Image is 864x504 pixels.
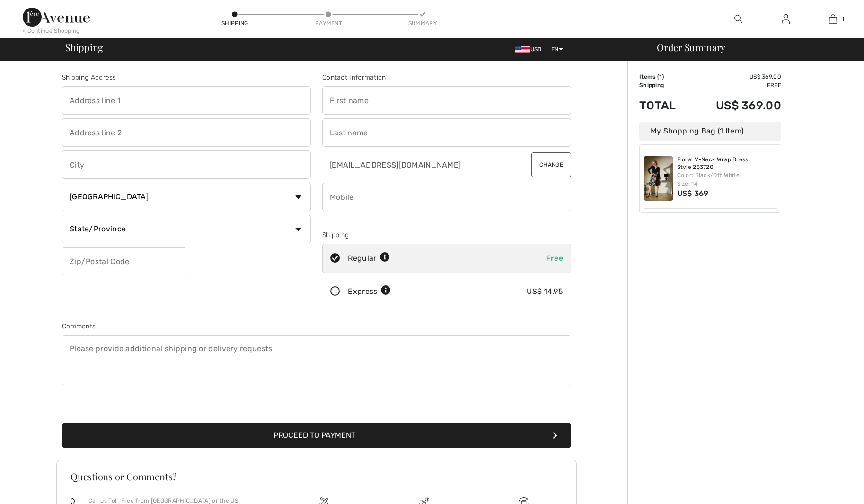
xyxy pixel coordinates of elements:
[782,13,790,25] img: My Info
[690,81,781,89] td: Free
[531,152,571,177] button: Change
[677,171,777,188] div: Color: Black/Off White Size: 14
[810,13,856,25] a: 1
[639,72,690,81] td: Items ( )
[23,27,80,35] div: < Continue Shopping
[322,230,571,240] div: Shipping
[322,86,571,115] input: First name
[527,286,563,297] div: US$ 14.95
[220,19,249,27] div: Shipping
[829,13,837,25] img: My Bag
[62,321,571,331] div: Comments
[71,472,563,481] h3: Questions or Comments?
[551,46,563,53] span: EN
[322,118,571,147] input: Last name
[348,253,390,264] div: Regular
[842,15,844,23] span: 1
[65,43,103,52] span: Shipping
[515,46,530,53] img: US Dollar
[62,72,311,82] div: Shipping Address
[62,423,571,448] button: Proceed to Payment
[639,89,690,122] td: Total
[315,19,343,27] div: Payment
[645,43,858,52] div: Order Summary
[734,13,742,25] img: search the website
[348,286,391,297] div: Express
[62,247,186,275] input: Zip/Postal Code
[23,8,90,27] img: 1ère Avenue
[62,150,311,179] input: City
[774,13,797,25] a: Sign In
[690,89,781,122] td: US$ 369.00
[62,118,311,147] input: Address line 2
[659,73,662,80] span: 1
[546,254,563,263] span: Free
[322,183,571,211] input: Mobile
[677,156,777,171] a: Floral V-Neck Wrap Dress Style 253720
[408,19,437,27] div: Summary
[639,81,690,89] td: Shipping
[677,189,709,198] span: US$ 369
[322,150,509,179] input: E-mail
[644,156,673,201] img: Floral V-Neck Wrap Dress Style 253720
[639,122,781,141] div: My Shopping Bag (1 Item)
[690,72,781,81] td: US$ 369.00
[62,86,311,115] input: Address line 1
[515,46,546,53] span: USD
[322,72,571,82] div: Contact Information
